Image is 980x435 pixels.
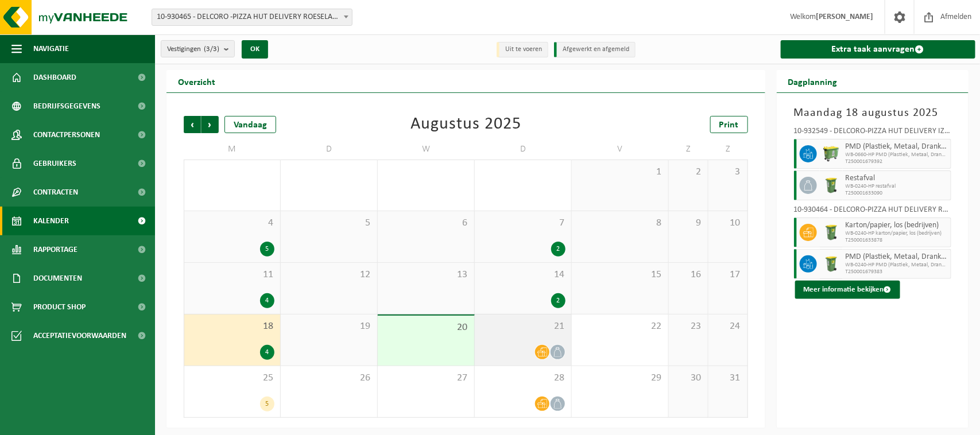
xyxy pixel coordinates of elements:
[714,320,742,333] span: 24
[578,166,663,178] span: 1
[816,13,873,21] strong: [PERSON_NAME]
[260,345,274,360] div: 4
[781,40,975,59] a: Extra taak aanvragen
[184,116,201,133] span: Vorige
[823,177,840,194] img: WB-0240-HPE-GN-50
[161,40,235,57] button: Vestigingen(3/3)
[184,139,281,160] td: M
[286,372,371,384] span: 26
[675,166,702,178] span: 2
[33,321,126,350] span: Acceptatievoorwaarden
[475,139,572,160] td: D
[578,320,663,333] span: 22
[260,293,274,308] div: 4
[260,397,274,411] div: 5
[152,9,352,25] span: 10-930465 - DELCORO -PIZZA HUT DELIVERY ROESELARE - IZEGEM
[481,320,565,333] span: 21
[384,217,468,230] span: 6
[669,139,708,160] td: Z
[33,149,76,178] span: Gebruikers
[823,224,840,241] img: WB-0240-HPE-GN-50
[190,269,274,281] span: 11
[224,116,276,133] div: Vandaag
[846,174,948,183] span: Restafval
[578,269,663,281] span: 15
[675,217,702,230] span: 9
[714,269,742,281] span: 17
[410,116,521,133] div: Augustus 2025
[286,320,371,333] span: 19
[846,269,948,275] span: T250001679383
[708,139,748,160] td: Z
[572,139,669,160] td: V
[190,372,274,384] span: 25
[260,242,274,257] div: 5
[554,42,636,57] li: Afgewerkt en afgemeld
[204,45,219,53] count: (3/3)
[281,139,378,160] td: D
[190,217,274,230] span: 4
[551,242,565,257] div: 2
[384,372,468,384] span: 27
[481,269,565,281] span: 14
[190,320,274,333] span: 18
[286,217,371,230] span: 5
[846,158,948,165] span: T250001679392
[846,253,948,262] span: PMD (Plastiek, Metaal, Drankkartons) (bedrijven)
[719,121,739,130] span: Print
[794,104,951,122] h3: Maandag 18 augustus 2025
[846,262,948,269] span: WB-0240-HP PMD (Plastiek, Metaal, Drankkartons) (bedrijven)
[846,152,948,158] span: WB-0660-HP PMD (Plastiek, Metaal, Drankkartons) (bedrijven)
[846,142,948,152] span: PMD (Plastiek, Metaal, Drankkartons) (bedrijven)
[823,145,840,162] img: WB-0660-HPE-GN-50
[166,70,227,92] h2: Overzicht
[794,127,951,139] div: 10-932549 - DELCORO-PIZZA HUT DELIVERY IZEGEM - IZEGEM
[33,121,100,149] span: Contactpersonen
[33,264,82,293] span: Documenten
[384,321,468,334] span: 20
[33,235,78,264] span: Rapportage
[242,40,268,59] button: OK
[33,92,100,121] span: Bedrijfsgegevens
[167,41,219,58] span: Vestigingen
[33,63,76,92] span: Dashboard
[481,372,565,384] span: 28
[794,206,951,218] div: 10-930464 - DELCORO-PIZZA HUT DELIVERY ROESELARE - ROESELARE
[378,139,475,160] td: W
[710,116,748,133] a: Print
[714,217,742,230] span: 10
[497,42,548,57] li: Uit te voeren
[823,255,840,273] img: WB-0240-HPE-GN-50
[846,183,948,190] span: WB-0240-HP restafval
[33,34,69,63] span: Navigatie
[578,372,663,384] span: 29
[714,166,742,178] span: 3
[33,293,86,321] span: Product Shop
[286,269,371,281] span: 12
[846,190,948,197] span: T250001633090
[202,116,219,133] span: Volgende
[152,9,353,26] span: 10-930465 - DELCORO -PIZZA HUT DELIVERY ROESELARE - IZEGEM
[33,207,69,235] span: Kalender
[481,217,565,230] span: 7
[714,372,742,384] span: 31
[675,320,702,333] span: 23
[551,293,565,308] div: 2
[846,237,948,244] span: T250001633878
[384,269,468,281] span: 13
[846,221,948,230] span: Karton/papier, los (bedrijven)
[777,70,849,92] h2: Dagplanning
[846,230,948,237] span: WB-0240-HP karton/papier, los (bedrijven)
[578,217,663,230] span: 8
[33,178,78,207] span: Contracten
[795,281,900,299] button: Meer informatie bekijken
[675,372,702,384] span: 30
[675,269,702,281] span: 16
